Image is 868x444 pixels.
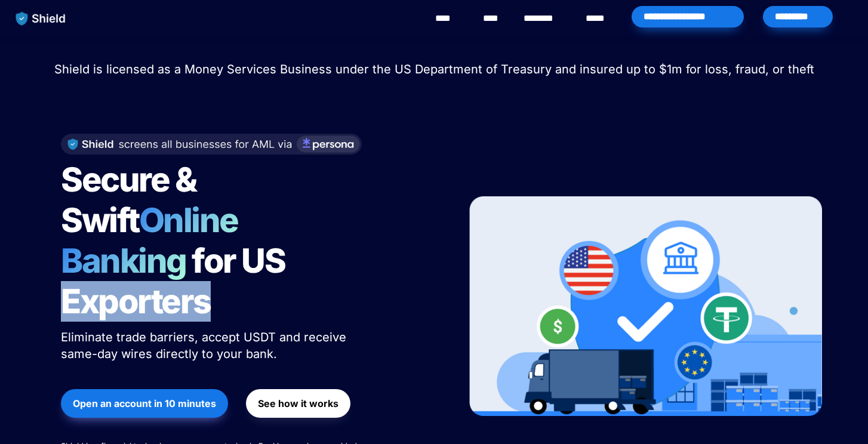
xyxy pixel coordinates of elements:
[258,397,338,409] strong: See how it works
[61,383,228,424] a: Open an account in 10 minutes
[61,330,350,361] span: Eliminate trade barriers, accept USDT and receive same-day wires directly to your bank.
[10,6,72,31] img: website logo
[246,383,350,424] a: See how it works
[61,159,202,240] span: Secure & Swift
[73,397,216,409] strong: Open an account in 10 minutes
[61,389,228,418] button: Open an account in 10 minutes
[54,62,814,76] span: Shield is licensed as a Money Services Business under the US Department of Treasury and insured u...
[61,200,250,281] span: Online Banking
[61,240,291,322] span: for US Exporters
[246,389,350,418] button: See how it works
